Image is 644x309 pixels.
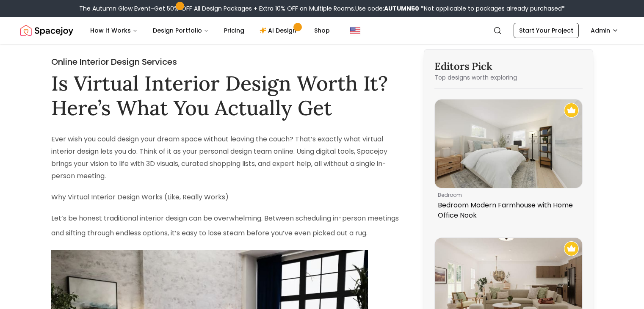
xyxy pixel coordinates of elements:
[586,23,624,38] button: Admin
[83,22,337,39] nav: Main
[438,200,576,221] p: Bedroom Modern Farmhouse with Home Office Nook
[217,22,251,39] a: Pricing
[51,56,402,68] h2: Online Interior Design Services
[51,133,402,182] p: Ever wish you could design your dream space without leaving the couch? That’s exactly what virtua...
[51,191,402,204] p: Why Virtual Interior Design Works (Like, Really Works)
[350,25,360,36] img: United States
[384,4,419,13] b: AUTUMN50
[514,23,579,38] a: Start Your Project
[419,4,565,13] span: *Not applicable to packages already purchased*
[307,22,337,39] a: Shop
[20,22,73,39] a: Spacejoy
[564,241,579,256] img: Recommended Spacejoy Design - Open Living Room with Earthy Vibes and Sectional
[83,22,144,39] button: How It Works
[20,22,73,39] img: Spacejoy Logo
[434,99,583,224] a: Bedroom Modern Farmhouse with Home Office NookRecommended Spacejoy Design - Bedroom Modern Farmho...
[438,192,576,199] p: bedroom
[435,99,582,188] img: Bedroom Modern Farmhouse with Home Office Nook
[20,17,624,44] nav: Global
[51,71,402,120] h1: Is Virtual Interior Design Worth It? Here’s What You Actually Get
[434,73,583,82] p: Top designs worth exploring
[51,212,402,241] p: Let’s be honest traditional interior design can be overwhelming. Between scheduling in-person mee...
[434,60,583,73] h3: Editors Pick
[79,4,565,13] div: The Autumn Glow Event-Get 50% OFF All Design Packages + Extra 10% OFF on Multiple Rooms.
[564,103,579,118] img: Recommended Spacejoy Design - Bedroom Modern Farmhouse with Home Office Nook
[253,22,306,39] a: AI Design
[355,4,419,13] span: Use code:
[146,22,216,39] button: Design Portfolio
